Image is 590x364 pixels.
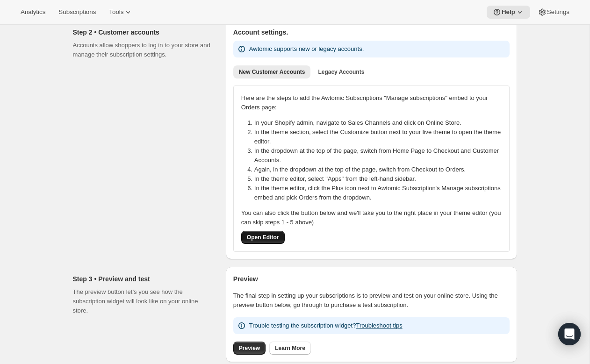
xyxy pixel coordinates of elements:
[254,174,507,184] li: In the theme editor, select "Apps" from the left-hand sidebar.
[318,68,364,76] span: Legacy Accounts
[254,146,507,165] li: In the dropdown at the top of the page, switch from Home Page to Checkout and Customer Accounts.
[73,287,211,315] p: The preview button let’s you see how the subscription widget will look like on your online store.
[241,93,502,112] p: Here are the steps to add the Awtomic Subscriptions "Manage subscriptions" embed to your Orders p...
[254,118,507,128] li: In your Shopify admin, navigate to Sales Channels and click on Online Store.
[239,344,260,352] span: Preview
[73,28,211,37] h2: Step 2 • Customer accounts
[233,342,266,355] a: Preview
[254,165,507,174] li: Again, in the dropdown at the top of the page, switch from Checkout to Orders.
[547,8,569,16] span: Settings
[239,68,305,76] span: New Customer Accounts
[103,6,138,19] button: Tools
[73,41,211,59] p: Accounts allow shoppers to log in to your store and manage their subscription settings.
[254,128,507,146] li: In the theme section, select the Customize button next to your live theme to open the theme editor.
[532,6,575,19] button: Settings
[502,8,515,16] span: Help
[249,44,364,54] p: Awtomic supports new or legacy accounts.
[73,274,211,284] h2: Step 3 • Preview and test
[254,184,507,202] li: In the theme editor, click the Plus icon next to Awtomic Subscription's Manage subscriptions embe...
[487,6,530,19] button: Help
[58,8,96,16] span: Subscriptions
[312,65,370,79] button: Legacy Accounts
[275,344,305,352] span: Learn More
[233,291,510,310] p: The final step in setting up your subscriptions is to preview and test on your online store. Usin...
[247,234,279,241] span: Open Editor
[53,6,101,19] button: Subscriptions
[356,322,402,329] a: Troubleshoot tips
[269,342,311,355] a: Learn More
[241,208,502,227] p: You can also click the button below and we'll take you to the right place in your theme editor (y...
[249,321,403,330] p: Trouble testing the subscription widget?
[15,6,51,19] button: Analytics
[558,323,581,345] div: Open Intercom Messenger
[109,8,123,16] span: Tools
[21,8,45,16] span: Analytics
[233,28,510,37] h2: Account settings.
[241,231,285,244] button: Open Editor
[233,65,311,79] button: New Customer Accounts
[233,274,510,284] h2: Preview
